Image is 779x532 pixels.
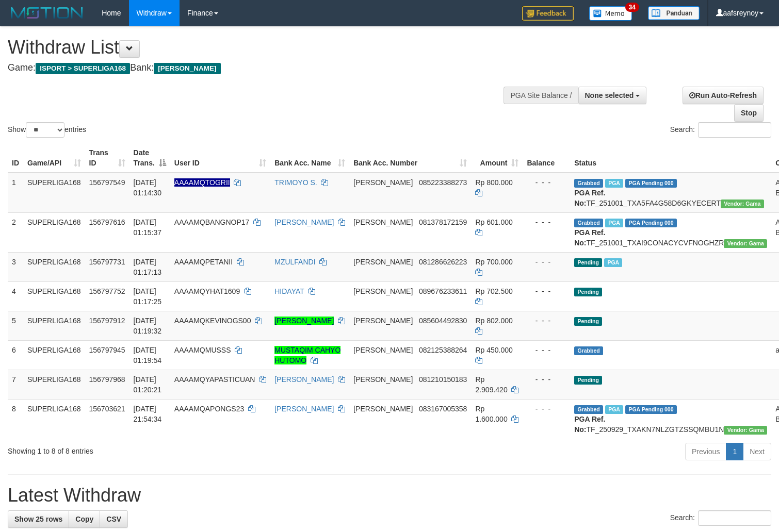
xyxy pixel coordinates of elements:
span: Marked by aafandaneth [604,258,622,267]
span: Rp 802.000 [475,317,512,325]
th: Date Trans.: activate to sort column descending [129,143,170,173]
img: Button%20Memo.svg [589,6,632,21]
td: TF_251001_TXA5FA4G58D6GKYECERT [570,173,771,213]
th: Amount: activate to sort column ascending [471,143,523,173]
span: [PERSON_NAME] [353,258,413,266]
span: Copy 081210150183 to clipboard [419,375,467,384]
a: MZULFANDI [274,258,315,266]
span: AAAAMQMUSSS [174,346,231,354]
a: [PERSON_NAME] [274,375,334,384]
td: 5 [8,311,23,340]
span: [DATE] 01:20:21 [134,375,162,394]
div: - - - [527,404,566,414]
td: SUPERLIGA168 [23,252,85,281]
span: Pending [574,288,602,296]
a: CSV [100,510,128,528]
span: [PERSON_NAME] [154,63,220,74]
span: Copy 082125388264 to clipboard [419,346,467,354]
div: - - - [527,374,566,385]
span: 34 [625,3,639,12]
th: Game/API: activate to sort column ascending [23,143,85,173]
span: Rp 700.000 [475,258,512,266]
th: Bank Acc. Number: activate to sort column ascending [349,143,471,173]
span: 156797968 [89,375,125,384]
h1: Withdraw List [8,37,509,58]
div: - - - [527,286,566,296]
span: 156797752 [89,287,125,295]
span: 156797731 [89,258,125,266]
span: AAAAMQYAPASTICUAN [174,375,255,384]
span: 156797945 [89,346,125,354]
span: Rp 1.600.000 [475,405,507,423]
span: Grabbed [574,405,603,414]
span: [DATE] 01:19:32 [134,317,162,335]
span: [PERSON_NAME] [353,287,413,295]
span: Show 25 rows [14,515,62,523]
span: Marked by aafchhiseyha [605,405,623,414]
span: Rp 450.000 [475,346,512,354]
th: Trans ID: activate to sort column ascending [85,143,129,173]
span: [PERSON_NAME] [353,346,413,354]
div: - - - [527,177,566,188]
span: AAAAMQAPONGS23 [174,405,244,413]
a: MUSTAQIM CAHYO HUTOMO [274,346,340,364]
td: 3 [8,252,23,281]
span: Vendor URL: https://trx31.1velocity.biz [721,199,764,208]
span: [DATE] 21:54:34 [134,405,162,423]
span: [PERSON_NAME] [353,405,413,413]
a: Next [743,443,771,460]
td: 8 [8,399,23,439]
span: Rp 702.500 [475,287,512,295]
b: PGA Ref. No: [574,189,605,207]
span: Copy [75,515,93,523]
span: PGA Pending [625,405,677,414]
img: Feedback.jpg [522,6,574,21]
a: [PERSON_NAME] [274,218,334,226]
label: Show entries [8,122,86,138]
td: SUPERLIGA168 [23,340,85,370]
span: Grabbed [574,179,603,188]
div: - - - [527,315,566,326]
th: User ID: activate to sort column ascending [170,143,270,173]
select: Showentries [26,122,64,138]
input: Search: [698,510,771,526]
div: PGA Site Balance / [504,87,578,104]
a: Previous [685,443,726,460]
h4: Game: Bank: [8,63,509,73]
td: 2 [8,212,23,252]
h1: Latest Withdraw [8,485,771,506]
span: Vendor URL: https://trx31.1velocity.biz [724,426,767,435]
td: TF_250929_TXAKN7NLZGTZSSQMBU1N [570,399,771,439]
span: 156797912 [89,317,125,325]
td: SUPERLIGA168 [23,173,85,213]
span: PGA Pending [625,179,677,188]
div: Showing 1 to 8 of 8 entries [8,442,317,456]
span: [DATE] 01:17:25 [134,287,162,306]
td: 7 [8,370,23,399]
th: Status [570,143,771,173]
b: PGA Ref. No: [574,415,605,434]
a: [PERSON_NAME] [274,317,334,325]
span: PGA Pending [625,219,677,227]
span: [DATE] 01:17:13 [134,258,162,276]
span: Copy 085223388273 to clipboard [419,178,467,187]
a: 1 [726,443,743,460]
label: Search: [670,510,771,526]
span: 156703621 [89,405,125,413]
span: Vendor URL: https://trx31.1velocity.biz [724,239,767,248]
a: Show 25 rows [8,510,69,528]
span: Rp 800.000 [475,178,512,187]
span: [PERSON_NAME] [353,218,413,226]
div: - - - [527,345,566,355]
span: 156797549 [89,178,125,187]
span: Rp 2.909.420 [475,375,507,394]
span: AAAAMQKEVINOGS00 [174,317,251,325]
span: Copy 085604492830 to clipboard [419,317,467,325]
span: [PERSON_NAME] [353,317,413,325]
span: None selected [585,91,634,99]
td: SUPERLIGA168 [23,370,85,399]
a: HIDAYAT [274,287,304,295]
span: [PERSON_NAME] [353,178,413,187]
span: CSV [106,515,121,523]
input: Search: [698,122,771,138]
